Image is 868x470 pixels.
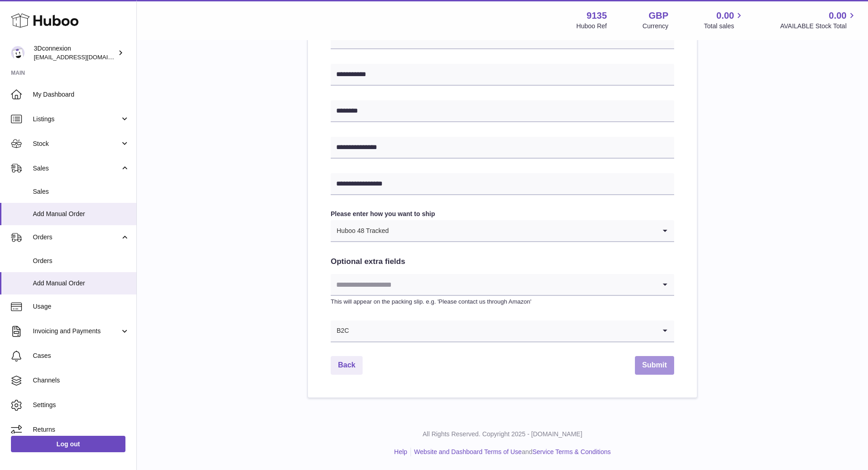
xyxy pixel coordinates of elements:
span: Cases [33,351,130,360]
span: Usage [33,302,130,311]
span: Huboo 48 Tracked [331,220,389,241]
span: AVAILABLE Stock Total [780,22,857,31]
span: Channels [33,376,130,385]
div: Currency [643,22,669,31]
span: Sales [33,164,120,173]
div: 3Dconnexion [34,44,116,62]
span: Listings [33,115,120,124]
a: Log out [11,436,125,452]
label: Please enter how you want to ship [331,210,674,218]
div: Search for option [331,274,674,296]
span: Returns [33,425,130,434]
span: Add Manual Order [33,279,130,288]
span: Settings [33,401,130,409]
p: All Rights Reserved. Copyright 2025 - [DOMAIN_NAME] [144,430,861,439]
span: Invoicing and Payments [33,327,120,336]
a: Service Terms & Conditions [532,448,611,455]
span: 0.00 [829,10,847,22]
div: Search for option [331,220,674,242]
span: 0.00 [717,10,734,22]
p: This will appear on the packing slip. e.g. 'Please contact us through Amazon' [331,298,674,306]
h2: Optional extra fields [331,257,674,267]
div: Huboo Ref [577,22,607,31]
span: [EMAIL_ADDRESS][DOMAIN_NAME] [34,53,134,61]
a: Help [394,448,407,455]
span: Stock [33,139,120,148]
input: Search for option [349,320,656,341]
li: and [411,448,611,456]
a: 0.00 AVAILABLE Stock Total [780,10,857,31]
span: Orders [33,257,130,265]
span: My Dashboard [33,90,130,99]
strong: GBP [649,10,668,22]
span: B2C [331,320,349,341]
input: Search for option [389,220,656,241]
input: Search for option [331,274,656,295]
span: Orders [33,233,120,242]
strong: 9135 [587,10,607,22]
a: Back [331,356,363,375]
img: order_eu@3dconnexion.com [11,46,25,60]
div: Search for option [331,320,674,342]
span: Total sales [704,22,744,31]
span: Add Manual Order [33,210,130,218]
span: Sales [33,187,130,196]
a: 0.00 Total sales [704,10,744,31]
button: Submit [635,356,674,375]
a: Website and Dashboard Terms of Use [414,448,522,455]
